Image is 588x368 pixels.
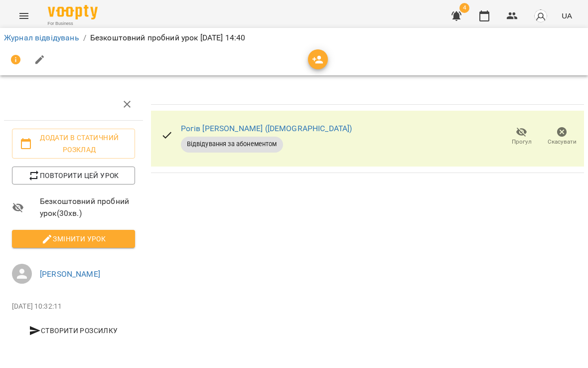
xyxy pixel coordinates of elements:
[558,6,576,25] button: UA
[20,170,127,182] span: Повторити цей урок
[548,138,577,146] span: Скасувати
[48,20,98,27] span: For Business
[12,302,135,312] p: [DATE] 10:32:11
[40,269,100,279] a: [PERSON_NAME]
[16,325,131,337] span: Створити розсилку
[562,10,572,21] span: UA
[542,123,582,151] button: Скасувати
[12,4,36,28] button: Menu
[12,129,135,159] button: Додати в статичний розклад
[48,5,98,19] img: Voopty Logo
[181,124,352,133] a: Рогів [PERSON_NAME] ([DEMOGRAPHIC_DATA])
[90,32,246,44] p: Безкоштовний пробний урок [DATE] 14:40
[40,195,135,219] span: Безкоштовний пробний урок ( 30 хв. )
[512,138,532,146] span: Прогул
[12,167,135,184] button: Повторити цей урок
[83,32,86,44] li: /
[4,33,79,42] a: Журнал відвідувань
[12,322,135,340] button: Створити розсилку
[20,132,127,156] span: Додати в статичний розклад
[20,233,127,245] span: Змінити урок
[4,32,584,44] nav: breadcrumb
[181,140,283,149] span: Відвідування за абонементом
[459,3,469,13] span: 4
[12,230,135,248] button: Змінити урок
[534,9,548,23] img: avatar_s.png
[501,123,542,151] button: Прогул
